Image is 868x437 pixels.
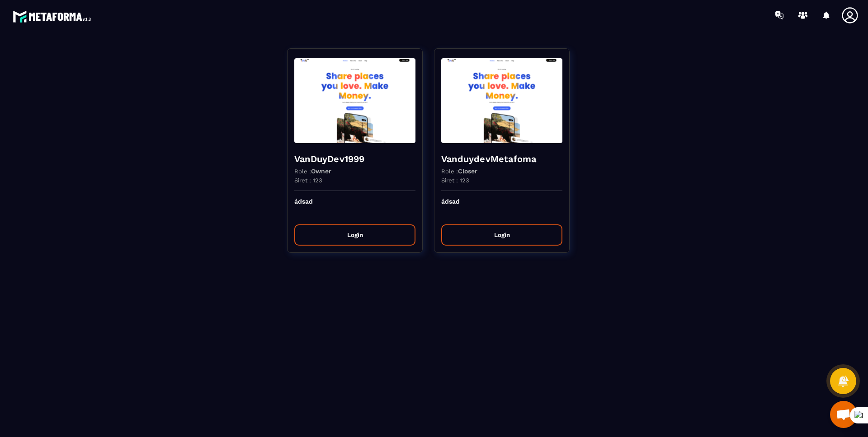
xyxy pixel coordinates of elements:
img: logo [13,8,94,25]
p: Role : [441,167,477,175]
p: ádsad [441,198,562,218]
img: funnel-background [441,56,562,146]
p: Siret : 123 [294,177,322,184]
h4: VanDuyDev1999 [294,153,415,165]
div: Mở cuộc trò chuyện [830,401,857,428]
span: Owner [311,167,331,175]
span: Closer [458,167,477,175]
button: Login [441,224,562,246]
p: Siret : 123 [441,177,469,184]
img: funnel-background [294,56,415,146]
p: ádsad [294,198,415,218]
button: Login [294,224,415,246]
p: Role : [294,167,331,175]
h4: VanduydevMetafoma [441,153,562,165]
